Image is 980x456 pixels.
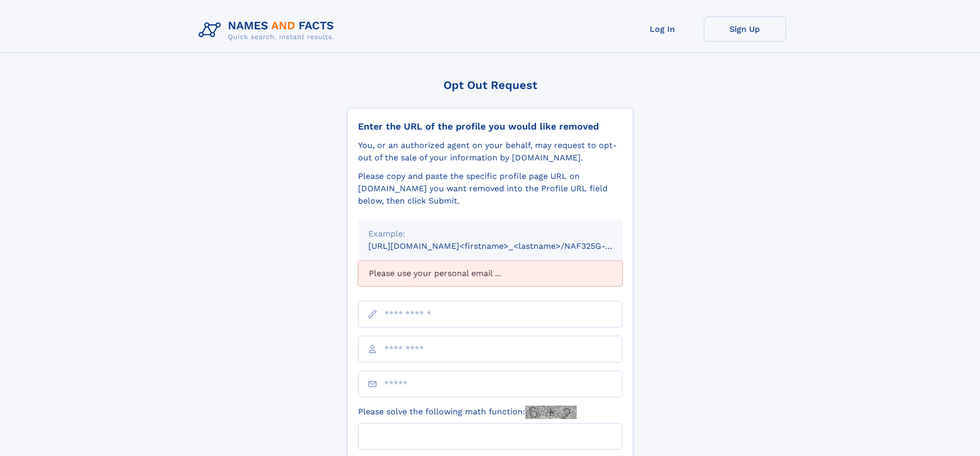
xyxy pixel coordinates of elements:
a: Sign Up [704,16,786,42]
div: Enter the URL of the profile you would like removed [358,121,622,132]
a: Log In [621,16,704,42]
div: Example: [368,228,612,240]
div: Please copy and paste the specific profile page URL on [DOMAIN_NAME] you want removed into the Pr... [358,170,622,207]
div: Opt Out Request [347,79,633,92]
div: Please use your personal email ... [358,261,622,286]
img: Logo Names and Facts [194,16,343,44]
div: You, or an authorized agent on your behalf, may request to opt-out of the sale of your informatio... [358,139,622,164]
small: [URL][DOMAIN_NAME]<firstname>_<lastname>/NAF325G-xxxxxxxx [368,241,642,251]
label: Please solve the following math function: [358,406,577,419]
